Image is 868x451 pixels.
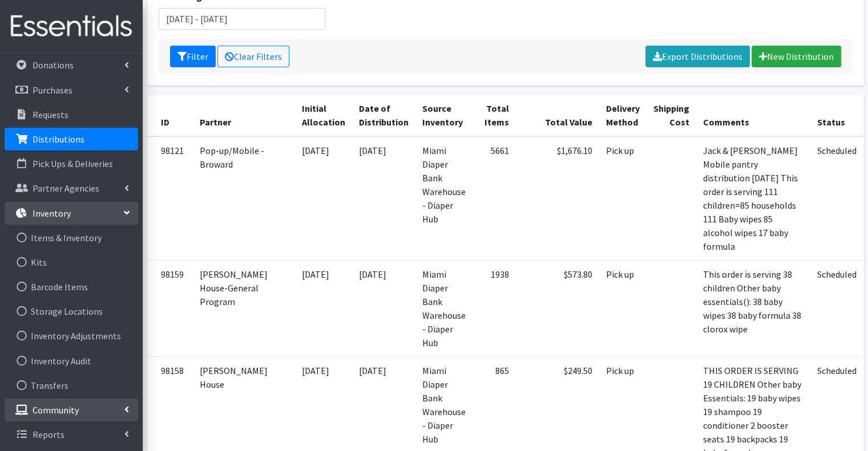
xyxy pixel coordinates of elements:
a: Kits [5,251,138,274]
td: $1,676.10 [516,136,599,261]
th: Source Inventory [415,95,473,136]
td: Miami Diaper Bank Warehouse - Diaper Hub [415,136,473,261]
a: Reports [5,423,138,446]
button: Filter [170,46,216,67]
th: Total Value [516,95,599,136]
a: Storage Locations [5,300,138,323]
a: Donations [5,54,138,76]
td: 5661 [473,136,516,261]
td: Miami Diaper Bank Warehouse - Diaper Hub [415,260,473,356]
th: Shipping Cost [647,95,696,136]
a: Inventory Audit [5,350,138,372]
a: Clear Filters [217,46,289,67]
a: Transfers [5,374,138,397]
input: January 1, 2011 - December 31, 2011 [159,8,326,30]
th: Total Items [473,95,516,136]
p: Purchases [33,84,72,96]
p: Pick Ups & Deliveries [33,158,113,169]
td: [DATE] [352,260,415,356]
p: Donations [33,59,74,71]
td: [PERSON_NAME] House-General Program [193,260,295,356]
p: Community [33,404,79,416]
a: Pick Ups & Deliveries [5,152,138,175]
a: Community [5,399,138,421]
p: Partner Agencies [33,182,99,194]
a: Barcode Items [5,275,138,298]
td: $573.80 [516,260,599,356]
a: Inventory [5,202,138,225]
a: Items & Inventory [5,226,138,249]
a: New Distribution [752,46,841,67]
a: Inventory Adjustments [5,324,138,347]
th: Status [810,95,863,136]
td: Pick up [599,136,647,261]
a: Purchases [5,79,138,101]
td: Scheduled [810,260,863,356]
p: Requests [33,109,68,120]
a: Requests [5,103,138,126]
th: Comments [696,95,810,136]
p: Inventory [33,208,71,219]
th: Date of Distribution [352,95,415,136]
th: Initial Allocation [295,95,352,136]
th: Delivery Method [599,95,647,136]
th: ID [147,95,193,136]
a: Export Distributions [645,46,750,67]
a: Partner Agencies [5,177,138,200]
td: This order is serving 38 children Other baby essentials(): 38 baby wipes 38 baby formula 38 cloro... [696,260,810,356]
td: [DATE] [295,260,352,356]
td: 98159 [147,260,193,356]
p: Reports [33,429,64,440]
td: 98121 [147,136,193,261]
td: Scheduled [810,136,863,261]
td: Pick up [599,260,647,356]
p: Distributions [33,133,84,145]
a: Distributions [5,128,138,151]
td: Pop-up/Mobile - Broward [193,136,295,261]
td: [DATE] [295,136,352,261]
td: [DATE] [352,136,415,261]
td: 1938 [473,260,516,356]
td: Jack & [PERSON_NAME] Mobile pantry distribution [DATE] This order is serving 111 children=85 hous... [696,136,810,261]
img: HumanEssentials [5,7,138,46]
th: Partner [193,95,295,136]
